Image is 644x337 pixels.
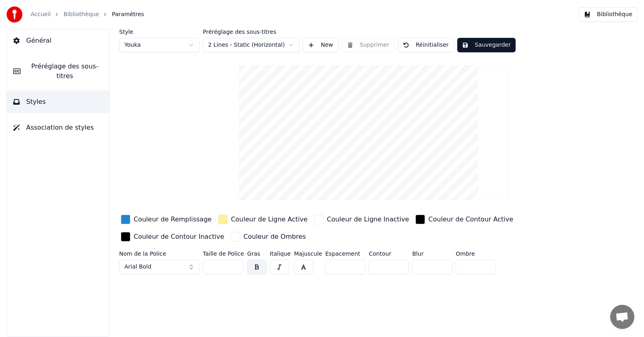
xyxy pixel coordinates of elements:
[112,10,144,19] span: Paramètres
[428,215,513,224] div: Couleur de Contour Active
[26,123,94,132] span: Association de styles
[119,230,226,243] button: Couleur de Contour Inactive
[203,29,299,35] label: Préréglage des sous-titres
[7,29,109,52] button: Général
[398,38,454,52] button: Réinitialiser
[64,10,99,19] a: Bibliothèque
[231,215,308,224] div: Couleur de Ligne Active
[412,251,452,256] label: Blur
[247,251,266,256] label: Gras
[327,215,409,224] div: Couleur de Ligne Inactive
[7,55,109,87] button: Préréglage des sous-titres
[294,251,322,256] label: Majuscule
[229,230,308,243] button: Couleur de Ombres
[456,251,496,256] label: Ombre
[414,213,515,226] button: Couleur de Contour Active
[119,29,200,35] label: Style
[7,91,109,113] button: Styles
[369,251,409,256] label: Contour
[270,251,291,256] label: Italique
[303,38,339,52] button: New
[119,251,200,256] label: Nom de la Police
[7,116,109,139] button: Association de styles
[31,10,144,19] nav: breadcrumb
[244,232,306,242] div: Couleur de Ombres
[610,305,634,329] div: Ouvrir le chat
[134,215,212,224] div: Couleur de Remplissage
[203,251,244,256] label: Taille de Police
[457,38,516,52] button: Sauvegarder
[579,7,638,22] button: Bibliothèque
[26,36,52,45] span: Général
[312,213,411,226] button: Couleur de Ligne Inactive
[26,97,46,107] span: Styles
[134,232,224,242] div: Couleur de Contour Inactive
[217,213,309,226] button: Couleur de Ligne Active
[325,251,365,256] label: Espacement
[31,10,51,19] a: Accueil
[124,263,151,271] span: Arial Bold
[27,62,103,81] span: Préréglage des sous-titres
[6,6,23,23] img: youka
[119,213,213,226] button: Couleur de Remplissage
